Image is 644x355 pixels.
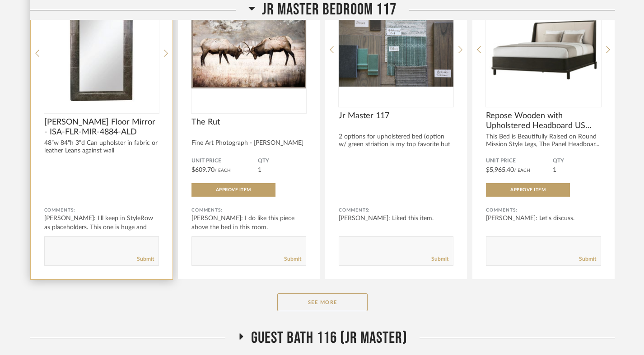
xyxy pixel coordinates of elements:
[486,111,601,131] span: Repose Wooden with Upholstered Headboard US King Bed
[277,293,368,311] button: See More
[191,167,215,173] span: $609.70
[44,117,159,137] span: [PERSON_NAME] Floor Mirror - ISA-FLR-MIR-4884-ALD
[191,183,275,197] button: Approve Item
[486,206,601,215] div: Comments:
[191,157,258,165] span: Unit Price
[251,328,407,348] span: Guest Bath 116 (Jr Master)
[486,167,514,173] span: $5,965.40
[486,183,570,197] button: Approve Item
[339,214,453,223] div: [PERSON_NAME]: Liked this item.
[579,255,596,263] a: Submit
[191,117,306,127] span: The Rut
[510,188,546,192] span: Approve Item
[339,111,453,121] span: Jr Master 117
[258,167,261,173] span: 1
[486,133,601,148] div: This Bed is Beautifully Raised on Round Mission Style Legs, The Panel Headboar...
[216,188,251,192] span: Approve Item
[553,167,556,173] span: 1
[44,214,159,241] div: [PERSON_NAME]: I'll keep in StyleRow as placeholders. This one is huge and very ...
[486,157,552,165] span: Unit Price
[258,157,306,165] span: QTY
[44,206,159,215] div: Comments:
[191,206,306,215] div: Comments:
[215,168,231,173] span: / Each
[191,214,306,232] div: [PERSON_NAME]: I do like this piece above the bed in this room.
[44,139,159,155] div: 48”w 84"h 3"d Can upholster in fabric or leather Leans against wall
[339,133,453,156] div: 2 options for upholstered bed (option w/ green striation is my top favorite but als...
[553,157,601,165] span: QTY
[137,255,154,263] a: Submit
[191,139,306,147] div: Fine Art Photograph - [PERSON_NAME]
[339,206,453,215] div: Comments:
[431,255,448,263] a: Submit
[486,214,601,223] div: [PERSON_NAME]: Let's discuss.
[284,255,301,263] a: Submit
[514,168,530,173] span: / Each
